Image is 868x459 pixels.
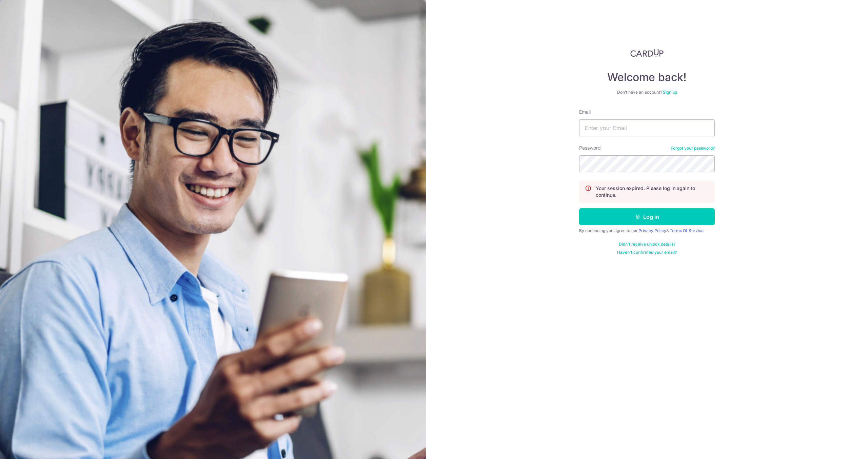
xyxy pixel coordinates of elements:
div: By continuing you agree to our & [579,228,715,233]
a: Forgot your password? [671,146,715,151]
a: Sign up [663,90,677,95]
img: CardUp Logo [630,49,664,57]
button: Log in [579,208,715,225]
p: Your session expired. Please log in again to continue. [596,185,709,198]
input: Enter your Email [579,119,715,136]
div: Don’t have an account? [579,90,715,95]
label: Email [579,109,591,115]
a: Didn't receive unlock details? [619,242,675,247]
a: Terms Of Service [670,228,704,233]
a: Privacy Policy [638,228,666,233]
a: Haven't confirmed your email? [617,250,677,255]
label: Password [579,145,601,151]
h4: Welcome back! [579,71,715,84]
